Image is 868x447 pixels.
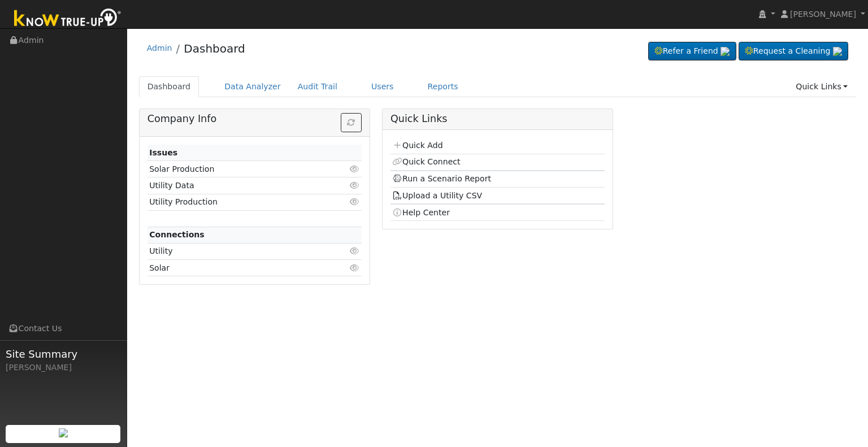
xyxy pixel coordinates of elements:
i: Click to view [350,264,360,272]
img: retrieve [59,428,68,437]
td: Solar [147,260,327,276]
div: [PERSON_NAME] [6,362,121,374]
a: Quick Connect [392,157,460,166]
a: Audit Trail [289,76,346,97]
span: [PERSON_NAME] [790,10,856,19]
span: Site Summary [6,346,121,362]
a: Request a Cleaning [739,42,848,61]
strong: Connections [149,230,205,239]
td: Solar Production [147,161,327,177]
i: Click to view [350,247,360,255]
td: Utility [147,243,327,259]
a: Reports [419,76,467,97]
i: Click to view [350,198,360,206]
a: Data Analyzer [216,76,289,97]
a: Quick Links [787,76,856,97]
a: Users [363,76,402,97]
a: Refer a Friend [648,42,736,61]
a: Help Center [392,208,450,217]
a: Admin [147,44,172,53]
h5: Company Info [147,113,362,125]
strong: Issues [149,148,177,157]
img: retrieve [721,47,730,56]
a: Run a Scenario Report [392,174,491,183]
i: Click to view [350,181,360,189]
h5: Quick Links [390,113,605,125]
a: Dashboard [139,76,199,97]
img: retrieve [833,47,842,56]
a: Quick Add [392,141,442,150]
i: Click to view [350,165,360,173]
a: Upload a Utility CSV [392,191,482,200]
td: Utility Production [147,194,327,210]
img: Know True-Up [8,6,127,32]
td: Utility Data [147,177,327,194]
a: Dashboard [184,42,245,55]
